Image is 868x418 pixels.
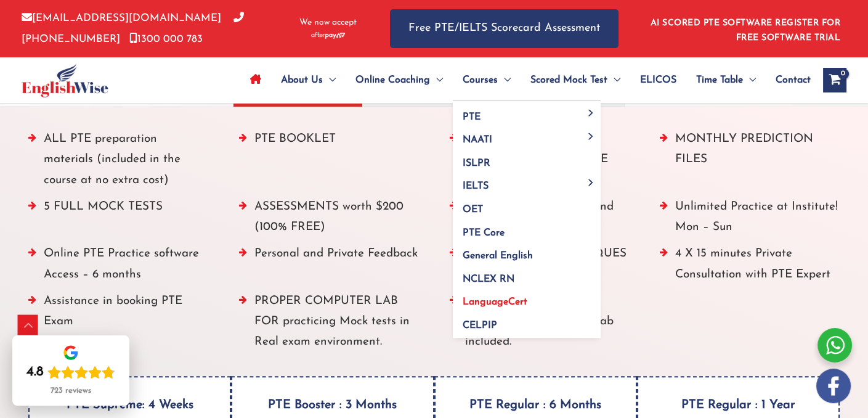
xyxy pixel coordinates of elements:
[816,369,851,403] img: white-facebook.png
[239,244,419,291] li: Personal and Private Feedback
[660,197,840,244] li: Unlimited Practice at Institute! Mon – Sun
[355,59,430,102] span: Online Coaching
[584,179,598,186] span: Menu Toggle
[22,64,108,97] img: cropped-ew-logo
[453,309,601,338] a: CELPIP
[430,59,443,102] span: Menu Toggle
[463,228,505,238] span: PTE Core
[498,59,511,102] span: Menu Toggle
[450,129,630,197] li: PTE REAL EXAM SIMULATION SOFTWARE
[776,59,811,102] span: Contact
[390,9,619,48] a: Free PTE/IELTS Scorecard Assessment
[311,32,345,39] img: Afterpay-Logo
[743,59,756,102] span: Menu Toggle
[129,34,203,44] a: 1300 000 783
[22,13,221,23] a: [EMAIL_ADDRESS][DOMAIN_NAME]
[463,251,533,261] span: General English
[463,112,481,122] span: PTE
[450,244,630,291] li: STRATEGIES + TECHNIQUES for All 4 PTE Modules
[323,59,336,102] span: Menu Toggle
[766,59,811,102] a: Contact
[450,291,630,359] li: Advance & one on one feedback sessions in the lab included.
[453,101,601,125] a: PTEMenu Toggle
[450,197,630,244] li: 100+ hours of Coaching and Assessments.
[453,217,601,240] a: PTE Core
[453,171,601,194] a: IELTSMenu Toggle
[346,59,453,102] a: Online CoachingMenu Toggle
[239,291,419,359] li: PROPER COMPUTER LAB FOR practicing Mock tests in Real exam environment.
[28,291,208,359] li: Assistance in booking PTE Exam
[584,110,598,117] span: Menu Toggle
[530,59,607,102] span: Scored Mock Test
[607,59,620,102] span: Menu Toggle
[660,244,840,291] li: 4 X 15 minutes Private Consultation with PTE Expert
[453,59,521,102] a: CoursesMenu Toggle
[26,364,115,381] div: Rating: 4.8 out of 5
[28,244,208,291] li: Online PTE Practice software Access – 6 months
[299,17,357,29] span: We now accept
[640,59,676,102] span: ELICOS
[453,147,601,171] a: ISLPR
[51,386,91,396] div: 723 reviews
[463,297,527,307] span: LanguageCert
[453,125,601,148] a: NAATIMenu Toggle
[521,59,630,102] a: Scored Mock TestMenu Toggle
[28,197,208,244] li: 5 FULL MOCK TESTS
[453,194,601,218] a: OET
[453,263,601,287] a: NCLEX RN
[463,135,492,145] span: NAATI
[240,59,811,102] nav: Site Navigation: Main Menu
[239,197,419,244] li: ASSESSMENTS worth $200 (100% FREE)
[239,129,419,197] li: PTE BOOKLET
[696,59,743,102] span: Time Table
[651,18,841,43] a: AI SCORED PTE SOFTWARE REGISTER FOR FREE SOFTWARE TRIAL
[463,59,498,102] span: Courses
[660,129,840,197] li: MONTHLY PREDICTION FILES
[643,9,846,49] aside: Header Widget 1
[453,240,601,264] a: General English
[823,68,846,92] a: View Shopping Cart, empty
[22,13,244,44] a: [PHONE_NUMBER]
[271,59,346,102] a: About UsMenu Toggle
[686,59,766,102] a: Time TableMenu Toggle
[463,181,489,191] span: IELTS
[453,287,601,310] a: LanguageCert
[463,274,514,284] span: NCLEX RN
[463,321,497,330] span: CELPIP
[26,364,44,381] div: 4.8
[28,129,208,197] li: ALL PTE preparation materials (included in the course at no extra cost)
[463,158,490,168] span: ISLPR
[584,133,598,139] span: Menu Toggle
[281,59,323,102] span: About Us
[463,205,483,215] span: OET
[630,59,686,102] a: ELICOS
